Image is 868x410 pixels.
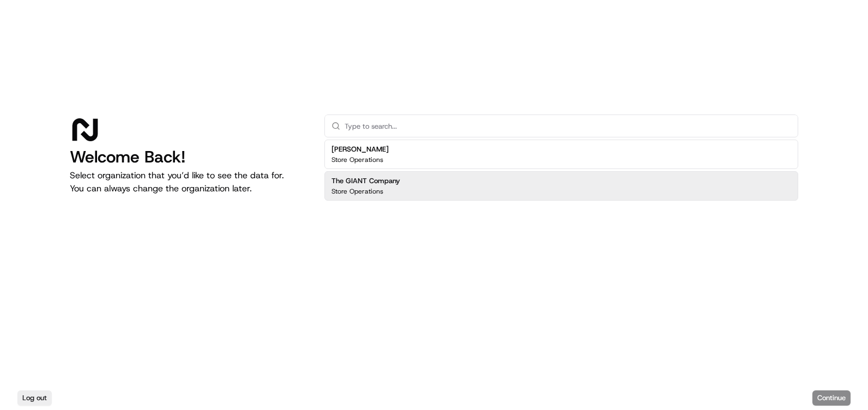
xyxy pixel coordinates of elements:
[17,390,52,406] button: Log out
[331,176,400,186] h2: The GIANT Company
[324,137,798,203] div: Suggestions
[331,187,383,196] p: Store Operations
[70,169,307,195] p: Select organization that you’d like to see the data for. You can always change the organization l...
[70,147,307,167] h1: Welcome Back!
[331,144,389,154] h2: [PERSON_NAME]
[345,115,791,137] input: Type to search...
[331,155,383,164] p: Store Operations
